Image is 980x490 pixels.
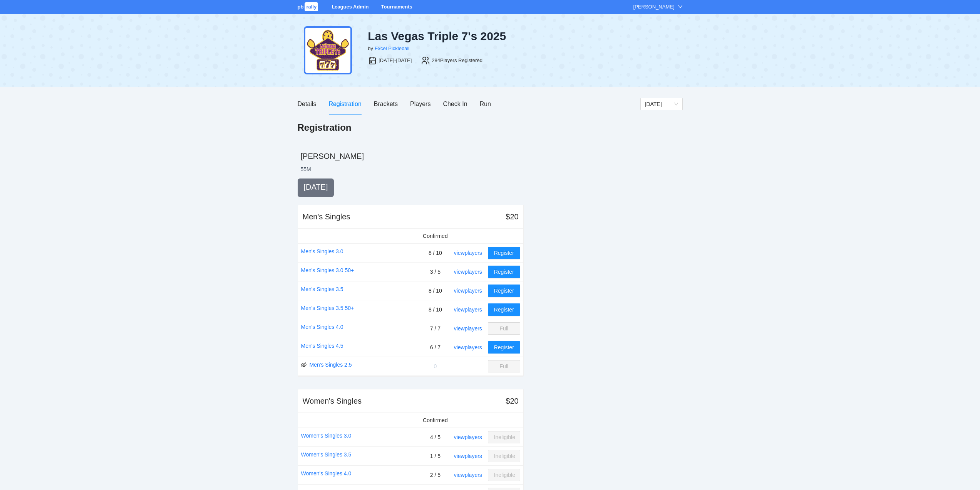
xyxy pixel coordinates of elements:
[454,306,482,313] a: view players
[494,305,514,314] span: Register
[305,2,318,11] span: rally
[488,450,520,462] button: Ineligible
[374,99,398,109] div: Brackets
[432,57,482,64] div: 284 Players Registered
[454,250,482,256] a: view players
[488,431,520,443] button: Ineligible
[454,344,482,350] a: view players
[434,363,437,369] span: 0
[488,360,520,372] button: Full
[488,247,520,259] button: Register
[454,472,482,478] a: view players
[420,413,451,428] td: Confirmed
[301,469,352,478] a: Women's Singles 4.0
[488,341,520,354] button: Register
[368,45,373,52] div: by
[298,4,320,10] a: pbrally
[301,342,343,350] a: Men's Singles 4.5
[420,229,451,244] td: Confirmed
[420,446,451,465] td: 1 / 5
[454,269,482,275] a: view players
[303,396,362,406] div: Women's Singles
[368,29,548,43] div: Las Vegas Triple 7's 2025
[454,325,482,332] a: view players
[488,266,520,278] button: Register
[301,431,352,440] a: Women's Singles 3.0
[494,343,514,352] span: Register
[488,285,520,297] button: Register
[298,4,304,10] span: pb
[488,303,520,316] button: Register
[645,98,678,110] span: Friday
[304,26,352,74] img: tiple-sevens-24.png
[298,99,317,109] div: Details
[410,99,431,109] div: Players
[420,281,451,300] td: 8 / 10
[420,465,451,484] td: 2 / 5
[506,396,518,406] div: $20
[420,428,451,446] td: 4 / 5
[488,469,520,481] button: Ineligible
[304,183,328,191] span: [DATE]
[454,434,482,440] a: view players
[310,360,352,369] a: Men's Singles 2.5
[328,99,361,109] div: Registration
[494,249,514,257] span: Register
[301,362,307,367] span: eye-invisible
[301,266,354,274] a: Men's Singles 3.0 50+
[454,288,482,294] a: view players
[506,211,518,222] div: $20
[454,453,482,459] a: view players
[494,268,514,276] span: Register
[443,99,467,109] div: Check In
[332,4,369,10] a: Leagues Admin
[494,286,514,295] span: Register
[381,4,412,10] a: Tournaments
[420,262,451,281] td: 3 / 5
[301,247,343,256] a: Men's Singles 3.0
[480,99,491,109] div: Run
[301,450,352,459] a: Women's Singles 3.5
[678,4,683,9] span: down
[298,121,352,134] h1: Registration
[375,45,409,51] a: Excel Pickleball
[420,243,451,262] td: 8 / 10
[301,304,354,312] a: Men's Singles 3.5 50+
[420,338,451,357] td: 6 / 7
[301,285,343,293] a: Men's Singles 3.5
[420,300,451,319] td: 8 / 10
[633,3,675,11] div: [PERSON_NAME]
[301,323,343,331] a: Men's Singles 4.0
[301,151,683,162] h2: [PERSON_NAME]
[303,211,350,222] div: Men's Singles
[301,165,311,173] li: 55 M
[488,322,520,335] button: Full
[379,57,412,64] div: [DATE]-[DATE]
[420,319,451,338] td: 7 / 7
